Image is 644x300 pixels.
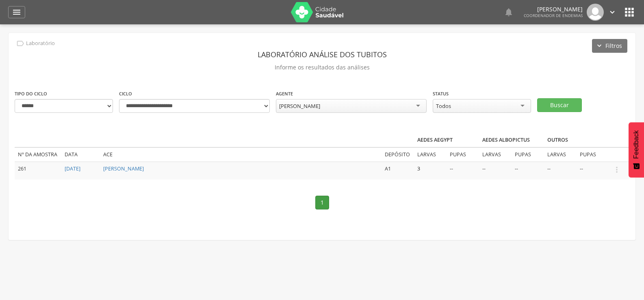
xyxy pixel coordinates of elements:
td: Larvas [544,147,577,162]
td: Nº da amostra [15,147,61,162]
a: [PERSON_NAME] [103,165,144,172]
i:  [612,165,621,174]
td: -- [447,162,479,179]
td: Pupas [577,147,609,162]
td: Larvas [479,147,512,162]
td: -- [544,162,577,179]
td: 3 [414,162,447,179]
p: Informe os resultados das análises [15,62,629,73]
th: Aedes aegypt [414,133,479,147]
p: Laboratório [26,40,55,47]
td: -- [577,162,609,179]
p: [PERSON_NAME] [524,6,583,12]
label: Agente [276,91,293,97]
label: Tipo do ciclo [15,91,47,97]
a:  [608,4,617,21]
td: 261 [15,162,61,179]
span: Feedback [633,130,640,159]
th: Aedes albopictus [479,133,544,147]
td: Pupas [447,147,479,162]
td: -- [512,162,544,179]
i:  [504,7,514,17]
td: Pupas [512,147,544,162]
span: Coordenador de Endemias [524,13,583,18]
button: Feedback - Mostrar pesquisa [629,122,644,177]
th: Outros [544,133,609,147]
td: Depósito [382,147,414,162]
td: ACE [100,147,382,162]
td: Data [61,147,100,162]
td: A1 [382,162,414,179]
header: Laboratório análise dos tubitos [15,47,629,62]
div: [PERSON_NAME] [279,102,320,110]
i:  [608,8,617,17]
button: Buscar [537,98,582,112]
div: Todos [436,102,451,110]
button: Filtros [592,39,627,53]
label: Status [433,91,449,97]
a: 1 [315,196,329,209]
td: -- [479,162,512,179]
a:  [504,4,514,21]
a: [DATE] [65,165,80,172]
label: Ciclo [119,91,132,97]
i:  [623,6,636,19]
i:  [16,39,25,48]
td: Larvas [414,147,447,162]
a:  [8,6,25,18]
i:  [12,7,22,17]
